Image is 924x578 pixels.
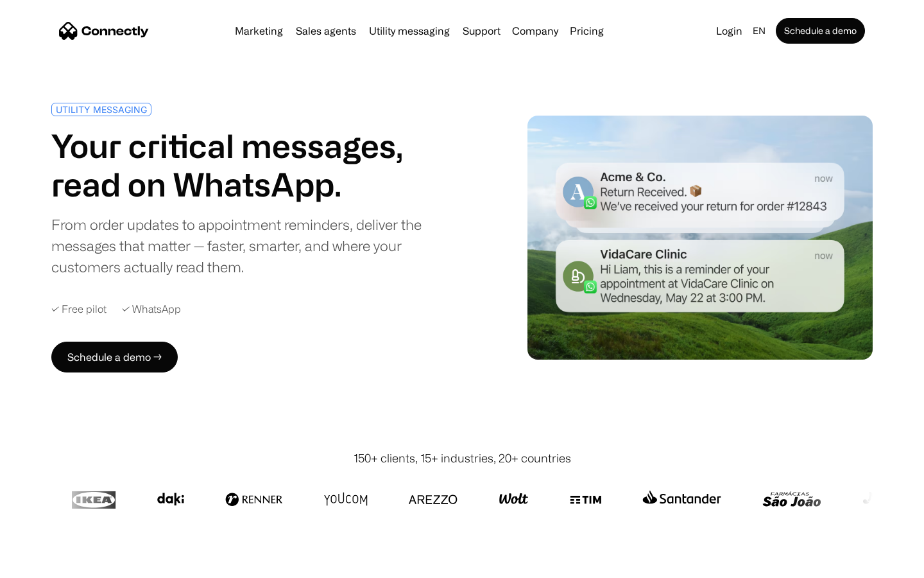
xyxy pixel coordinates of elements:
aside: Language selected: English [13,554,77,574]
a: Pricing [565,26,609,36]
div: ✓ WhatsApp [122,303,181,315]
a: Schedule a demo → [51,342,178,372]
a: Support [458,26,506,36]
a: Sales agents [291,26,361,36]
a: Utility messaging [364,26,455,36]
div: ✓ Free pilot [51,303,107,315]
ul: Language list [26,556,77,574]
div: Company [512,22,558,40]
div: 150+ clients, 15+ industries, 20+ countries [354,450,571,467]
a: Marketing [230,26,288,36]
div: en [753,22,766,40]
h1: Your critical messages, read on WhatsApp. [51,127,457,204]
a: Login [711,22,748,40]
a: Schedule a demo [776,18,865,44]
div: From order updates to appointment reminders, deliver the messages that matter — faster, smarter, ... [51,214,457,277]
div: UTILITY MESSAGING [56,105,147,114]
